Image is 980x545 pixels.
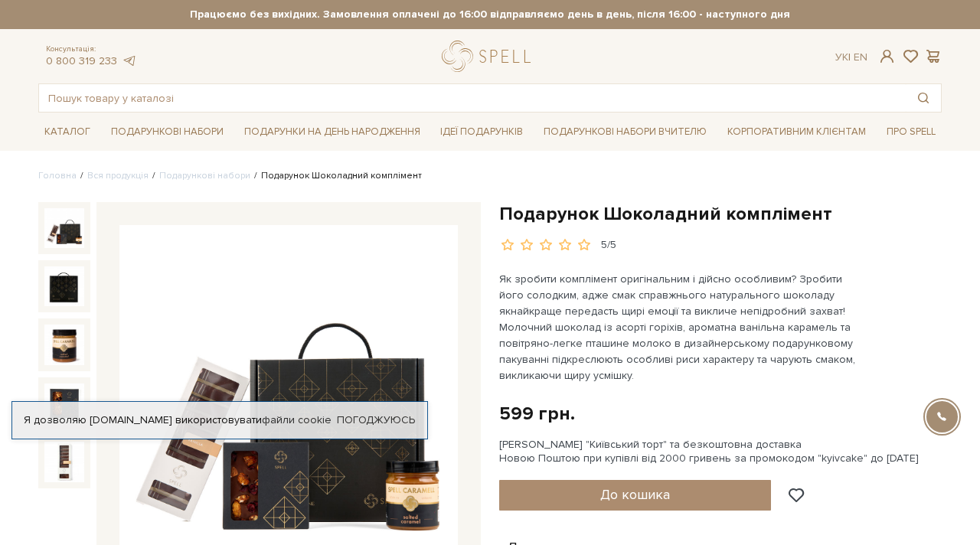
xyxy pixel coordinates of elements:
span: До кошика [600,486,670,503]
span: Консультація: [46,44,136,54]
a: 0 800 319 233 [46,54,117,67]
div: 5/5 [601,238,616,253]
a: En [854,51,867,64]
img: Подарунок Шоколадний комплімент [44,442,84,481]
a: файли cookie [262,413,332,426]
a: Подарункові набори [105,120,230,144]
input: Пошук товару у каталозі [39,84,906,112]
a: Подарунки на День народження [238,120,426,144]
a: Погоджуюсь [337,413,415,427]
a: telegram [121,54,136,67]
img: Подарунок Шоколадний комплімент [44,266,84,306]
p: Як зробити комплімент оригінальним і дійсно особливим? Зробити його солодким, адже смак справжньо... [499,271,858,383]
a: Ідеї подарунків [434,120,529,144]
div: [PERSON_NAME] "Київський торт" та безкоштовна доставка Новою Поштою при купівлі від 2000 гривень ... [499,438,942,465]
a: Каталог [38,120,96,144]
a: Корпоративним клієнтам [721,120,872,144]
img: Подарунок Шоколадний комплімент [44,383,84,423]
button: Пошук товару у каталозі [906,84,941,112]
img: Подарунок Шоколадний комплімент [44,208,84,248]
div: Я дозволяю [DOMAIN_NAME] використовувати [12,413,427,427]
img: Подарунок Шоколадний комплімент [44,325,84,364]
button: До кошика [499,480,771,511]
div: 599 грн. [499,402,575,426]
span: | [848,51,851,64]
a: Про Spell [880,120,942,144]
div: Ук [835,51,867,64]
li: Подарунок Шоколадний комплімент [250,169,422,183]
a: Подарункові набори Вчителю [537,119,713,145]
a: Вся продукція [87,170,149,181]
strong: Працюємо без вихідних. Замовлення оплачені до 16:00 відправляємо день в день, після 16:00 - насту... [38,8,942,21]
a: Подарункові набори [159,170,250,181]
a: logo [442,41,537,72]
h1: Подарунок Шоколадний комплімент [499,202,942,226]
a: Головна [38,170,77,181]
